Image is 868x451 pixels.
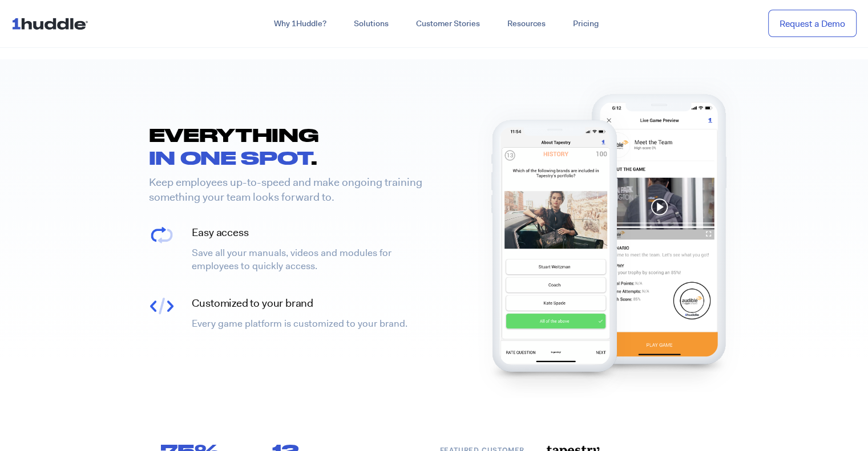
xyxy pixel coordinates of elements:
[192,246,429,274] p: Save all your manuals, videos and modules for employees to quickly access.
[768,10,857,38] a: Request a Demo
[192,317,429,331] p: Every game platform is customized to your brand.
[149,147,312,168] span: IN ONE SPOT
[149,175,426,205] p: Keep employees up-to-speed and make ongoing training something your team looks forward to.
[149,123,406,169] h2: EVERYTHING .
[402,14,494,34] a: Customer Stories
[340,14,402,34] a: Solutions
[559,14,612,34] a: Pricing
[11,13,93,34] img: ...
[192,225,429,241] h4: Easy access
[260,14,340,34] a: Why 1Huddle?
[192,296,429,311] h4: Customized to your brand
[494,14,559,34] a: Resources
